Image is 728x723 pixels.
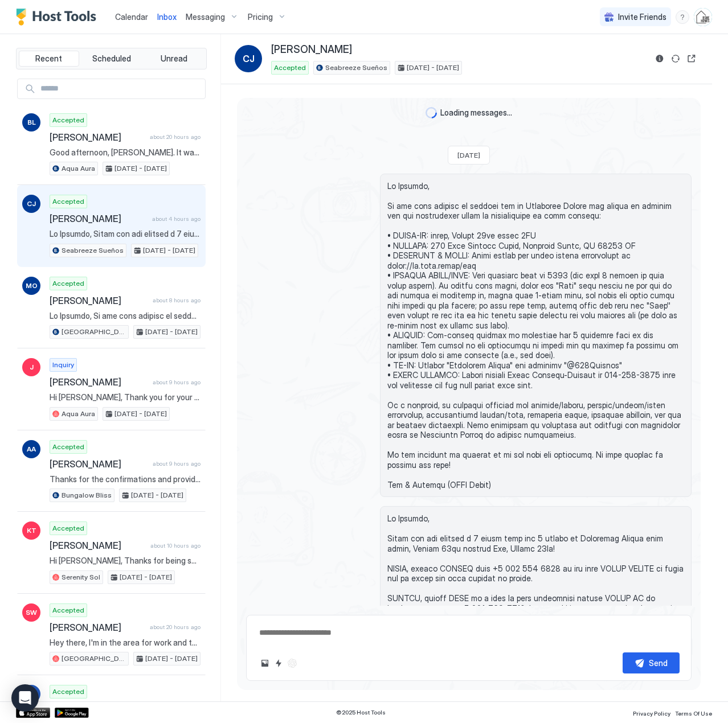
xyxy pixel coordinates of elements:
[144,51,204,67] button: Unread
[115,12,148,22] span: Calendar
[50,132,145,143] span: [PERSON_NAME]
[16,708,50,718] a: App Store
[27,525,36,536] span: KT
[150,542,201,549] span: about 10 hours ago
[157,11,177,23] a: Inbox
[161,54,187,64] span: Unread
[633,706,670,718] a: Privacy Policy
[387,181,684,490] span: Lo Ipsumdo, Si ame cons adipisc el seddoei tem in Utlaboree Dolore mag aliqua en adminim ven qui ...
[52,605,84,615] span: Accepted
[50,376,148,388] span: [PERSON_NAME]
[152,215,201,223] span: about 4 hours ago
[50,147,201,158] span: Good afternoon, [PERSON_NAME]. It was our pleasure hosting you at [GEOGRAPHIC_DATA]! We hope you ...
[618,12,666,22] span: Invite Friends
[26,281,38,291] span: MO
[92,54,131,64] span: Scheduled
[50,392,201,402] span: Hi [PERSON_NAME], Thank you for your responses to our questions and your interest in Aqua Aura. [...
[131,490,183,500] span: [DATE] - [DATE]
[694,8,712,26] div: User profile
[649,657,668,669] div: Send
[27,199,36,209] span: CJ
[145,327,198,337] span: [DATE] - [DATE]
[26,607,37,618] span: SW
[50,474,201,484] span: Thanks for the confirmations and providing a copy of your ID via text, [PERSON_NAME]. In the unli...
[62,163,95,174] span: Aqua Aura
[16,9,101,26] a: Host Tools Logo
[55,708,89,718] a: Google Play Store
[62,409,95,419] span: Aqua Aura
[62,245,124,256] span: Seabreeze Sueños
[274,63,306,73] span: Accepted
[52,360,74,370] span: Inquiry
[11,684,39,712] div: Open Intercom Messenger
[153,460,201,467] span: about 9 hours ago
[52,196,84,207] span: Accepted
[50,229,201,239] span: Lo Ipsumdo, Sitam con adi elitsed d 7 eiusm temp inc 5 utlabo et Doloremag Aliqua enim admin, Ven...
[50,638,201,648] span: Hey there, I'm in the area for work and then taking a week vacation while visiting with friends i...
[52,523,84,533] span: Accepted
[653,52,666,65] button: Reservation information
[50,213,148,224] span: [PERSON_NAME]
[52,115,84,125] span: Accepted
[50,556,201,566] span: Hi [PERSON_NAME], Thanks for being such a great guest and taking good care of our home. We gladly...
[114,409,167,419] span: [DATE] - [DATE]
[50,295,148,306] span: [PERSON_NAME]
[685,52,698,65] button: Open reservation
[145,654,198,664] span: [DATE] - [DATE]
[19,51,79,67] button: Recent
[633,710,670,717] span: Privacy Policy
[325,63,387,73] span: Seabreeze Sueños
[120,572,172,582] span: [DATE] - [DATE]
[336,709,386,716] span: © 2025 Host Tools
[258,656,272,670] button: Upload image
[35,54,62,64] span: Recent
[407,63,459,73] span: [DATE] - [DATE]
[150,623,201,631] span: about 20 hours ago
[150,133,201,141] span: about 20 hours ago
[440,108,512,118] span: Loading messages...
[271,43,352,56] span: [PERSON_NAME]
[52,442,84,452] span: Accepted
[675,706,712,718] a: Terms Of Use
[50,540,146,551] span: [PERSON_NAME]
[623,652,680,673] button: Send
[30,362,34,372] span: J
[52,687,84,697] span: Accepted
[36,79,205,98] input: Input Field
[52,278,84,289] span: Accepted
[50,622,145,633] span: [PERSON_NAME]
[426,107,437,118] div: loading
[248,12,273,22] span: Pricing
[157,12,177,22] span: Inbox
[62,327,126,337] span: [GEOGRAPHIC_DATA]
[114,163,167,174] span: [DATE] - [DATE]
[62,654,126,664] span: [GEOGRAPHIC_DATA]
[27,444,36,454] span: AA
[115,11,148,23] a: Calendar
[457,151,480,159] span: [DATE]
[676,10,689,24] div: menu
[153,297,201,304] span: about 8 hours ago
[675,710,712,717] span: Terms Of Use
[272,656,285,670] button: Quick reply
[50,458,148,470] span: [PERSON_NAME]
[16,48,207,69] div: tab-group
[81,51,142,67] button: Scheduled
[62,572,100,582] span: Serenity Sol
[153,379,201,386] span: about 9 hours ago
[669,52,682,65] button: Sync reservation
[62,490,112,500] span: Bungalow Bliss
[27,117,36,128] span: BL
[50,311,201,321] span: Lo Ipsumdo, Si ame cons adipisc el seddoei tem in Utlabore Etdol mag aliqua en adminim ven qui no...
[143,245,195,256] span: [DATE] - [DATE]
[186,12,225,22] span: Messaging
[243,52,255,65] span: CJ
